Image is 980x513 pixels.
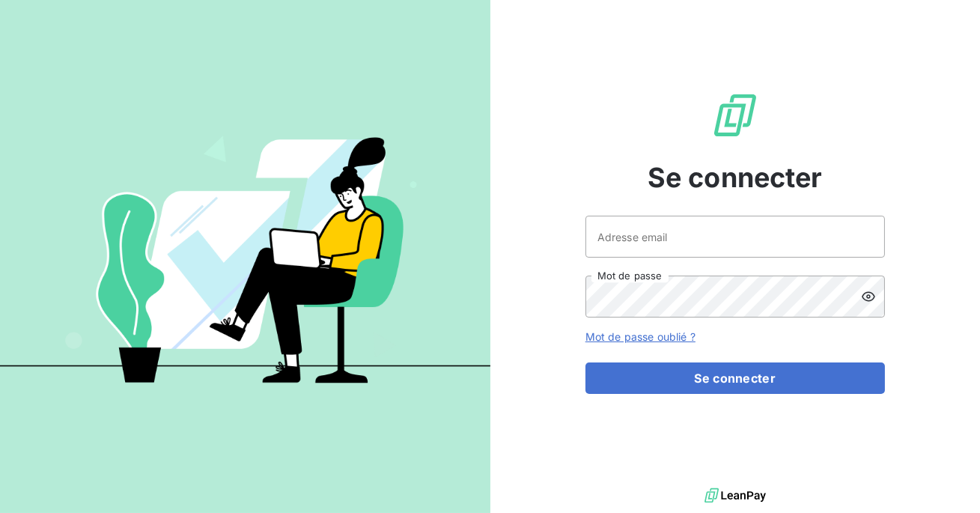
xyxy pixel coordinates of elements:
[711,91,759,139] img: Logo LeanPay
[585,330,696,343] a: Mot de passe oublié ?
[585,216,885,258] input: placeholder
[648,157,823,198] span: Se connecter
[585,362,885,394] button: Se connecter
[704,485,766,507] img: logo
